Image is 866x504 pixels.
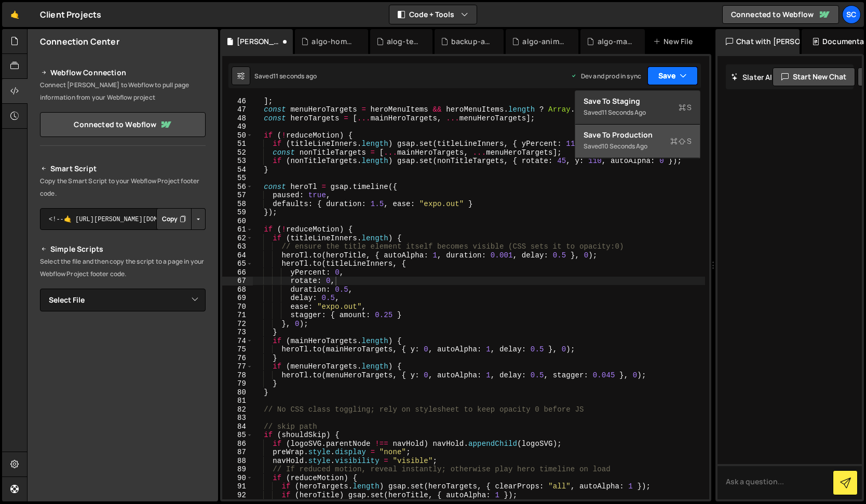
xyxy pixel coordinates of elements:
div: 81 [222,397,253,405]
div: 58 [222,200,253,209]
div: 50 [222,131,253,140]
div: 56 [222,183,253,192]
div: Button group with nested dropdown [156,208,206,230]
div: 69 [222,294,253,303]
div: 60 [222,217,253,226]
div: 64 [222,251,253,260]
h2: Connection Center [40,36,119,47]
div: 47 [222,105,253,114]
div: 88 [222,457,253,466]
a: Sc [842,5,861,24]
div: 82 [222,405,253,414]
div: 76 [222,354,253,363]
button: Save to StagingS Saved11 seconds ago [575,91,700,125]
div: 54 [222,166,253,174]
div: 48 [222,114,253,123]
div: 91 [222,482,253,491]
p: Connect [PERSON_NAME] to Webflow to pull page information from your Webflow project [40,79,206,104]
div: 62 [222,234,253,243]
div: 84 [222,423,253,431]
div: 73 [222,328,253,337]
div: Client Projects [40,8,101,21]
div: 52 [222,148,253,157]
div: 66 [222,268,253,277]
div: 77 [222,362,253,371]
h2: Webflow Connection [40,66,206,79]
div: 57 [222,191,253,200]
button: Copy [156,208,192,230]
div: 83 [222,414,253,423]
div: 71 [222,311,253,320]
div: 59 [222,208,253,217]
span: S [670,136,692,146]
div: 61 [222,225,253,234]
div: 55 [222,174,253,183]
div: 63 [222,242,253,251]
a: 🤙 [2,2,28,27]
div: 49 [222,122,253,131]
div: 78 [222,371,253,380]
p: Select the file and then copy the script to a page in your Webflow Project footer code. [40,255,206,280]
h2: Simple Scripts [40,243,206,255]
div: 70 [222,303,253,311]
div: 11 seconds ago [273,72,317,80]
iframe: YouTube video player [40,329,207,422]
div: algo-home-page-main.js [312,36,355,47]
h2: Slater AI [731,72,773,82]
div: 10 seconds ago [602,142,647,151]
div: 87 [222,448,253,457]
div: 68 [222,285,253,294]
h2: Smart Script [40,162,206,175]
button: Code + Tools [389,5,477,24]
div: [PERSON_NAME] Studio.js [237,36,280,47]
div: algo-animation2_wrap.js [522,36,566,47]
div: New File [653,36,697,47]
button: Start new chat [773,67,855,86]
div: Saved [584,106,692,119]
p: Copy the Smart Script to your Webflow Project footer code. [40,175,206,200]
div: 53 [222,157,253,166]
div: algo-marketing.js [598,36,632,47]
div: backup-algo1.0.js.js [451,36,491,47]
div: 85 [222,431,253,440]
div: Dev and prod in sync [571,72,641,80]
div: 80 [222,388,253,397]
button: Save to ProductionS Saved10 seconds ago [575,125,700,158]
div: 72 [222,320,253,329]
div: 90 [222,474,253,483]
div: 74 [222,337,253,346]
div: Save to Production [584,130,692,140]
div: 86 [222,440,253,448]
div: 79 [222,379,253,388]
a: Connected to Webflow [722,5,839,24]
div: 11 seconds ago [602,108,646,117]
div: 92 [222,491,253,500]
div: 67 [222,277,253,285]
div: 65 [222,260,253,268]
div: Documentation [802,29,864,54]
div: Saved [254,72,317,80]
div: Chat with [PERSON_NAME] [715,29,800,54]
div: Save to Staging [584,96,692,106]
div: 75 [222,345,253,354]
div: Saved [584,140,692,153]
textarea: <!--🤙 [URL][PERSON_NAME][DOMAIN_NAME]> <script>document.addEventListener("DOMContentLoaded", func... [40,208,206,230]
div: 51 [222,140,253,148]
span: S [679,102,692,113]
a: Connected to Webflow [40,112,206,137]
div: alog-test.js [387,36,420,47]
button: Save [647,66,698,85]
div: 89 [222,465,253,474]
div: 46 [222,97,253,106]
